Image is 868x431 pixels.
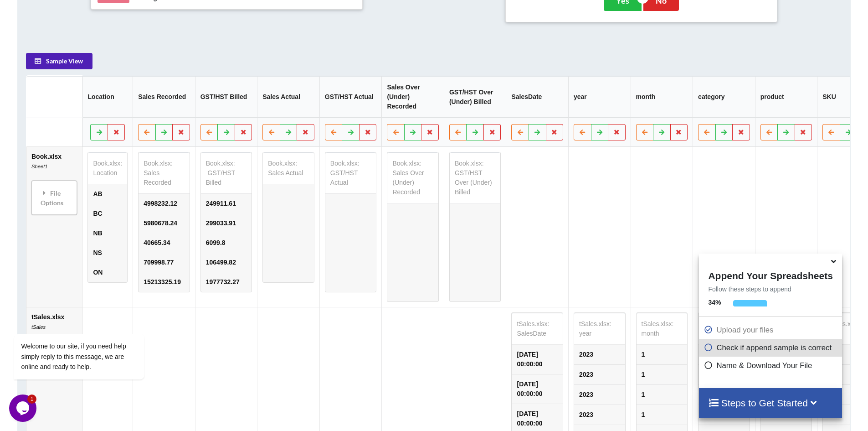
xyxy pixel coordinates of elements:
td: [DATE] 00:00:00 [512,345,563,374]
th: category [693,76,755,118]
td: 299033.91 [201,213,252,233]
div: File Options [34,183,74,212]
td: 2023 [574,405,625,425]
iframe: chat widget [9,251,173,390]
th: SalesDate [506,76,569,118]
td: [DATE] 00:00:00 [512,374,563,404]
td: 2023 [574,364,625,384]
th: Sales Recorded [133,76,195,118]
th: year [568,76,631,118]
th: GST/HST Actual [319,76,382,118]
td: 2023 [574,384,625,405]
button: Sample View [26,53,92,69]
td: 6099.8 [201,233,252,253]
td: NS [88,243,128,263]
td: 1977732.27 [201,272,252,292]
p: Upload your files [704,324,839,336]
iframe: chat widget [9,395,38,422]
td: 249911.61 [201,194,252,213]
td: BC [88,204,128,223]
td: 4998232.12 [139,194,190,213]
th: Sales Over (Under) Recorded [382,76,444,118]
i: Sheet1 [31,164,47,169]
td: NB [88,223,128,243]
td: 1 [637,405,688,425]
td: 1 [637,364,688,384]
td: 1 [637,384,688,405]
td: 40665.34 [139,233,190,253]
th: product [755,76,817,118]
td: 1 [637,345,688,364]
th: GST/HST Over (Under) Billed [444,76,506,118]
td: AB [88,184,128,204]
td: Book.xlsx [26,147,82,307]
th: month [631,76,693,118]
p: Follow these steps to append [699,285,842,294]
b: 34 % [708,299,721,306]
p: Name & Download Your File [704,360,839,371]
td: 2023 [574,345,625,364]
h4: Append Your Spreadsheets [699,268,842,281]
th: Sales Actual [257,76,320,118]
h4: Steps to Get Started [708,397,832,409]
th: GST/HST Billed [195,76,257,118]
p: Check if append sample is correct [704,342,839,353]
th: Location [82,76,133,118]
td: 5980678.24 [139,213,190,233]
td: 106499.82 [201,253,252,272]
